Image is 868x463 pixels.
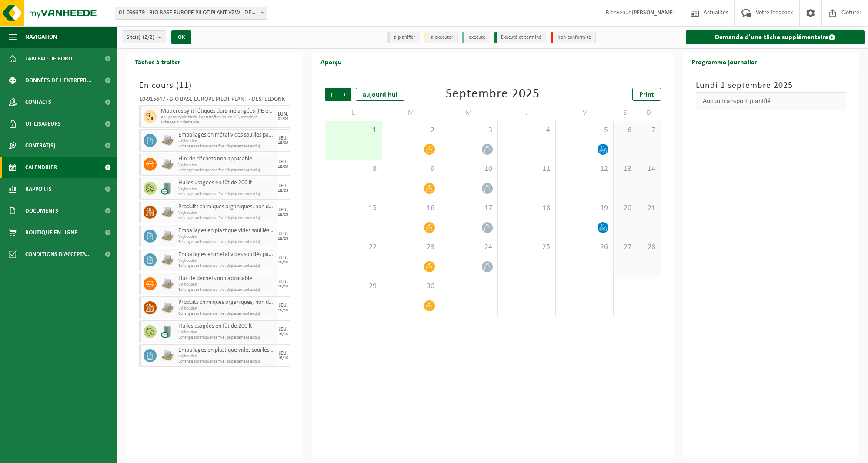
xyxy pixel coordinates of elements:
[161,230,174,243] img: LP-PA-00000-WDN-11
[161,134,174,147] img: LP-PA-00000-WDN-11
[178,359,275,364] span: Echange sur fréquence fixe (déplacement exclu)
[387,164,435,174] span: 9
[278,356,288,360] div: 16/10
[618,126,632,135] span: 6
[382,105,440,121] td: M
[178,216,275,221] span: Echange sur fréquence fixe (déplacement exclu)
[278,236,288,241] div: 18/09
[178,282,275,287] span: Vrijhouden
[641,243,656,252] span: 28
[122,30,166,43] button: Site(s)(2/2)
[279,183,288,189] div: JEU.
[686,30,865,44] a: Demande d'une tâche supplémentaire
[278,308,288,313] div: 16/10
[279,351,288,356] div: JEU.
[178,203,275,210] span: Produits chimiques organiques, non dangereux en petit emballage
[444,164,493,174] span: 10
[278,165,288,169] div: 18/09
[161,115,275,120] span: K22 gemengde harde kunststoffen (PE en PP), recycleer
[325,88,338,101] span: Précédent
[161,206,174,219] img: LP-PA-00000-WDN-11
[696,79,847,92] h3: Lundi 1 septembre 2025
[338,88,351,101] span: Suivant
[178,263,275,269] span: Echange sur fréquence fixe (déplacement exclu)
[387,126,435,135] span: 2
[278,117,288,121] div: 01/09
[560,164,609,174] span: 12
[278,189,288,193] div: 18/09
[161,277,174,290] img: LP-PA-00000-WDN-11
[502,164,551,174] span: 11
[161,349,174,362] img: LP-PA-00000-WDN-11
[25,222,77,243] span: Boutique en ligne
[178,287,275,293] span: Echange sur fréquence fixe (déplacement exclu)
[143,34,154,40] count: (2/2)
[25,243,91,265] span: Conditions d'accepta...
[502,243,551,252] span: 25
[178,311,275,316] span: Echange sur fréquence fixe (déplacement exclu)
[618,243,632,252] span: 27
[560,243,609,252] span: 26
[683,53,766,70] h2: Programme journalier
[356,88,404,101] div: aujourd'hui
[444,126,493,135] span: 3
[279,303,288,308] div: JEU.
[330,164,378,174] span: 8
[279,327,288,332] div: JEU.
[560,126,609,135] span: 5
[178,299,275,306] span: Produits chimiques organiques, non dangereux en petit emballage
[278,141,288,145] div: 18/09
[178,180,275,187] span: Huiles usagées en fût de 200 lt
[178,227,275,234] span: Emballages en plastique vides souillés par des substances oxydants (comburant)
[279,160,288,165] div: JEU.
[387,32,420,43] li: à planifier
[178,347,275,354] span: Emballages en plastique vides souillés par des substances oxydants (comburant)
[25,135,55,157] span: Contrat(s)
[502,126,551,135] span: 4
[179,81,189,90] span: 11
[446,88,540,101] div: Septembre 2025
[126,53,189,70] h2: Tâches à traiter
[279,207,288,213] div: JEU.
[279,231,288,236] div: JEU.
[387,203,435,213] span: 16
[139,97,290,105] div: 10-915647 - BIO BASE EUROPE PILOT PLANT - DESTELDONK
[161,253,174,266] img: LP-PA-00000-WDN-11
[178,306,275,311] span: Vrijhouden
[502,203,551,213] span: 18
[696,92,847,110] div: Aucun transport planifié
[178,251,275,258] span: Emballages en métal vides souillés par des substances dangereuses
[178,210,275,216] span: Vrijhouden
[278,213,288,217] div: 18/09
[498,105,556,121] td: J
[161,108,275,115] span: Matières synthétiques durs mélangées (PE et PP), recyclables (industriel)
[330,243,378,252] span: 22
[641,164,656,174] span: 14
[325,105,383,121] td: L
[178,335,275,340] span: Echange sur fréquence fixe (déplacement exclu)
[25,26,57,48] span: Navigation
[115,7,267,19] span: 01-099379 - BIO BASE EUROPE PILOT PLANT VZW - DESTELDONK
[178,258,275,263] span: Vrijhouden
[494,32,546,43] li: Exécuté et terminé
[161,301,174,314] img: LP-PA-00000-WDN-11
[641,126,656,135] span: 7
[178,144,275,149] span: Echange sur fréquence fixe (déplacement exclu)
[178,240,275,245] span: Echange sur fréquence fixe (déplacement exclu)
[127,31,154,44] span: Site(s)
[278,260,288,265] div: 16/10
[161,120,275,125] span: Echange sur demande
[330,282,378,291] span: 29
[25,113,61,135] span: Utilisateurs
[178,323,275,330] span: Huiles usagées en fût de 200 lt
[444,203,493,213] span: 17
[25,200,58,222] span: Documents
[178,168,275,173] span: Echange sur fréquence fixe (déplacement exclu)
[25,91,51,113] span: Contacts
[387,282,435,291] span: 30
[25,178,52,200] span: Rapports
[560,203,609,213] span: 19
[618,164,632,174] span: 13
[115,7,267,20] span: 01-099379 - BIO BASE EUROPE PILOT PLANT VZW - DESTELDONK
[639,91,654,98] span: Print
